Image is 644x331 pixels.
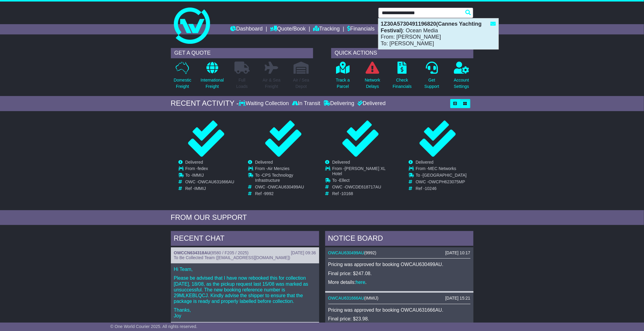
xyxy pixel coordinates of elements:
[201,77,224,90] p: International Freight
[255,166,319,173] td: From -
[364,61,380,93] a: NetworkDelays
[336,61,350,93] a: Track aParcel
[339,178,350,183] span: Ellect
[171,231,319,247] div: RECENT CHAT
[270,24,306,34] a: Quote/Book
[231,24,263,34] a: Dashboard
[328,271,470,276] p: Final price: $247.08.
[328,296,470,301] div: ( )
[347,24,375,34] a: Financials
[173,61,191,93] a: DomesticFreight
[379,18,498,49] div: : Ocean Media From: [PERSON_NAME] To: [PERSON_NAME]
[332,185,396,191] td: OWC -
[332,166,386,176] span: [PERSON_NAME] XL Hotel
[328,250,364,255] a: OWCAU630499AU
[194,186,206,191] span: IMMIJ
[198,179,234,184] span: OWCAU631666AU
[255,173,294,183] span: CPS Technology Infrastructure
[328,296,364,300] a: OWCAU631666AU
[264,191,274,196] span: 9992
[392,61,412,93] a: CheckFinancials
[198,166,208,171] span: fedex
[255,160,273,165] span: Delivered
[454,61,470,93] a: AccountSettings
[428,166,456,171] span: MEC Networks
[332,178,396,185] td: To -
[445,296,470,301] div: [DATE] 15:21
[268,185,304,189] span: OWCAU630499AU
[171,99,239,108] div: RECENT ACTIVITY -
[174,275,316,304] p: Please be advised that I have now rebooked this for collection [DATE], 18/08, as the pickup reque...
[192,173,204,178] span: IMMIJ
[263,77,281,90] p: Air & Sea Freight
[332,160,350,165] span: Delivered
[255,173,319,185] td: To -
[328,262,470,267] p: Pricing was approved for booking OWCAU630499AU.
[255,191,319,196] td: Ref -
[185,173,234,179] td: To -
[328,250,470,255] div: ( )
[423,173,467,178] span: [GEOGRAPHIC_DATA]
[381,21,482,34] strong: 1Z30A5730491196820(Cannes Yachting Festival)
[171,48,313,58] div: GET A QUOTE
[185,179,234,186] td: OWC -
[200,61,224,93] a: InternationalFreight
[424,61,439,93] a: GetSupport
[212,250,247,255] span: 8580 / F205 / 2025
[416,173,467,179] td: To -
[185,186,234,191] td: Ref -
[110,324,197,329] span: © One World Courier 2025. All rights reserved.
[356,280,365,285] a: here
[366,250,375,255] span: 9992
[239,100,290,107] div: Waiting Collection
[174,307,316,319] p: Thanks, Joy
[325,231,473,247] div: NOTICE BOARD
[291,100,322,107] div: In Transit
[336,77,350,90] p: Track a Parcel
[429,179,465,184] span: OWCPH623075MP
[332,191,396,196] td: Ref -
[424,77,439,90] p: Get Support
[255,185,319,191] td: OWC -
[445,250,470,255] div: [DATE] 10:17
[332,166,396,178] td: From -
[185,166,234,173] td: From -
[454,77,469,90] p: Account Settings
[356,100,386,107] div: Delivered
[425,186,437,191] span: 10246
[174,266,316,272] p: Hi Team,
[174,250,316,255] div: ( )
[174,250,210,255] a: OWCCN634318AU
[393,77,412,90] p: Check Financials
[174,77,191,90] p: Domestic Freight
[185,160,203,165] span: Delivered
[366,296,377,300] span: IMMIJ
[291,250,316,255] div: [DATE] 09:36
[331,48,473,58] div: QUICK ACTIONS
[293,77,309,90] p: Air / Sea Depot
[328,316,470,322] p: Final price: $23.98.
[171,213,473,222] div: FROM OUR SUPPORT
[416,179,467,186] td: OWC -
[234,77,250,90] p: Full Loads
[328,279,470,285] p: More details: .
[328,307,470,313] p: Pricing was approved for booking OWCAU631666AU.
[322,100,356,107] div: Delivering
[268,166,290,171] span: Air Menzies
[416,186,467,191] td: Ref -
[365,77,380,90] p: Network Delays
[416,160,433,165] span: Delivered
[174,255,290,260] span: To Be Collected Team ([EMAIL_ADDRESS][DOMAIN_NAME])
[341,191,353,196] span: 10168
[313,24,340,34] a: Tracking
[416,166,467,173] td: From -
[345,185,381,189] span: OWCDE618717AU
